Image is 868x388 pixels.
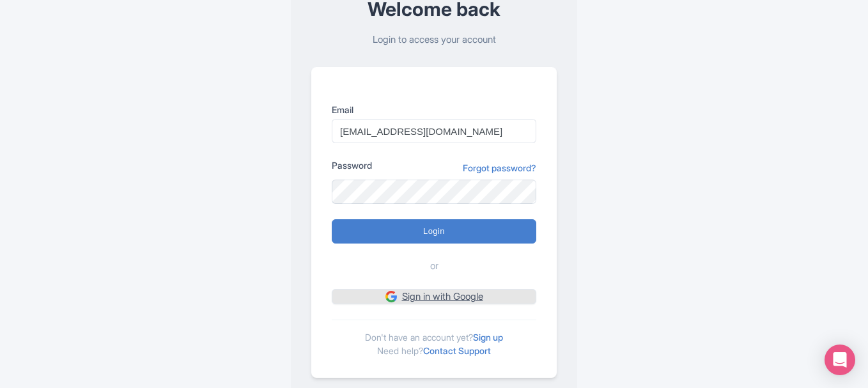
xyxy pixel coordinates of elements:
label: Password [332,159,372,172]
a: Forgot password? [463,161,536,175]
p: Login to access your account [311,33,557,47]
label: Email [332,103,536,116]
a: Contact Support [423,345,491,356]
input: Login [332,219,536,244]
div: Don't have an account yet? Need help? [332,320,536,357]
a: Sign up [473,332,503,343]
input: you@example.com [332,119,536,143]
img: google.svg [385,291,397,302]
div: Open Intercom Messenger [825,345,855,375]
a: Sign in with Google [332,289,536,305]
span: or [430,259,438,274]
